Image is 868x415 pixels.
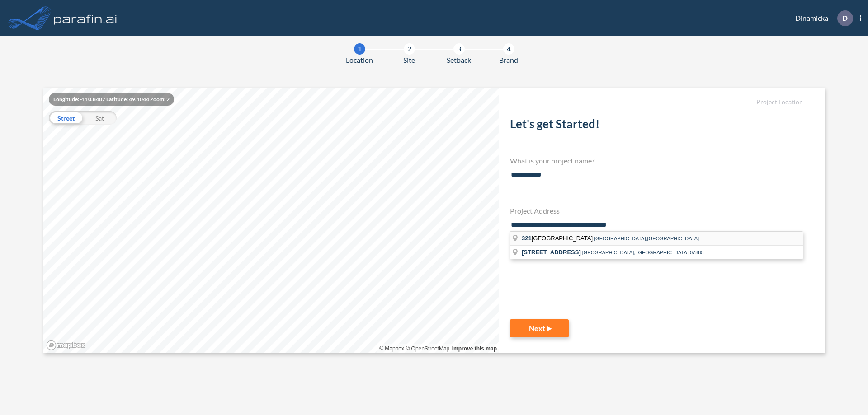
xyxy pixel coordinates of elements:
div: 4 [503,43,514,55]
span: [GEOGRAPHIC_DATA],[GEOGRAPHIC_DATA] [594,236,699,241]
div: Dinamicka [782,10,861,26]
button: Next [510,319,569,337]
div: 2 [404,43,415,55]
h5: Project Location [510,98,803,106]
p: D [842,14,848,22]
a: Improve this map [452,345,497,352]
div: Street [49,111,83,125]
h2: Let's get Started! [510,117,803,135]
a: Mapbox homepage [46,340,86,350]
span: [STREET_ADDRESS] [522,249,581,256]
div: Sat [83,111,117,125]
div: 3 [453,43,465,55]
h4: Project Address [510,206,803,215]
h4: What is your project name? [510,156,803,165]
span: [GEOGRAPHIC_DATA], [GEOGRAPHIC_DATA],07885 [582,250,704,255]
span: Setback [447,55,471,65]
div: 1 [354,43,365,55]
span: Location [346,55,373,65]
span: 321 [522,235,532,242]
img: logo [52,9,119,27]
canvas: Map [43,88,499,353]
a: Mapbox [379,345,404,352]
span: Site [403,55,415,65]
span: Brand [499,55,518,65]
div: Longitude: -110.8407 Latitude: 49.1044 Zoom: 2 [49,93,174,106]
span: [GEOGRAPHIC_DATA] [522,235,594,242]
a: OpenStreetMap [406,345,449,352]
